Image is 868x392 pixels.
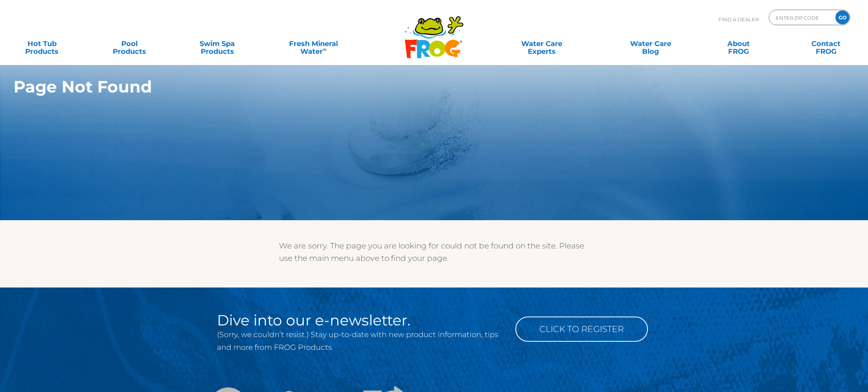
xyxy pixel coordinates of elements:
input: GO [835,10,849,24]
p: Find A Dealer [718,10,759,29]
a: Water CareExperts [486,36,597,51]
input: Zip Code Form [775,12,827,23]
a: Swim SpaProducts [183,36,251,51]
a: Fresh MineralWater∞ [271,36,356,51]
a: AboutFROG [704,36,773,51]
h1: Page Not Found [14,77,780,96]
p: (Sorry, we couldn’t resist.) Stay up-to-date with new product information, tips and more from FRO... [217,328,504,354]
h2: Dive into our e-newsletter. [217,313,504,328]
sup: ∞ [323,46,327,52]
a: Water CareBlog [617,36,685,51]
a: ContactFROG [792,36,860,51]
p: We are sorry. The page you are looking for could not be found on the site. Please use the main me... [279,240,589,264]
a: PoolProducts [95,36,164,51]
a: Hot TubProducts [8,36,76,51]
a: Click to Register [515,317,648,342]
